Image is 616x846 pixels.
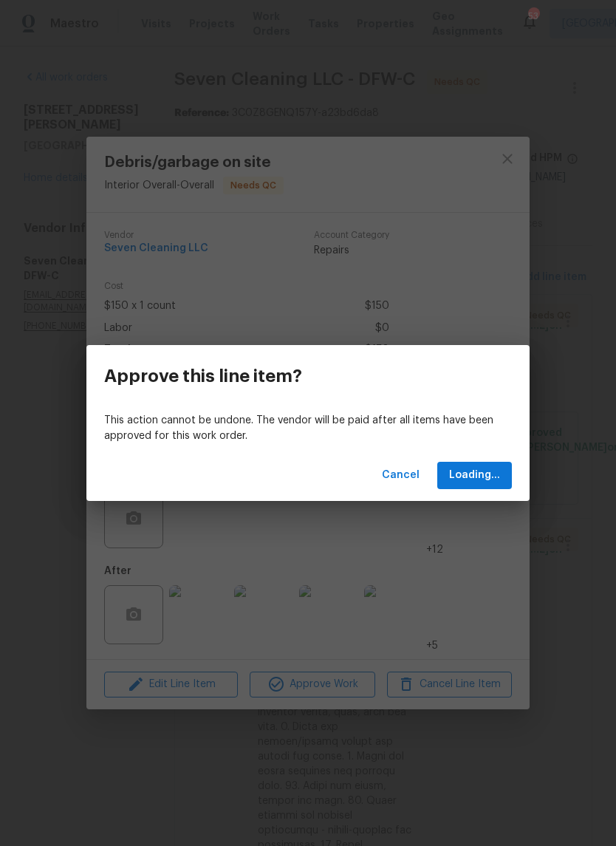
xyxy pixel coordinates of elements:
button: Loading... [437,462,512,489]
h3: Approve this line item? [104,366,302,386]
p: This action cannot be undone. The vendor will be paid after all items have been approved for this... [104,413,512,444]
button: Cancel [376,462,425,489]
span: Cancel [382,466,420,485]
span: Loading... [449,466,500,485]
